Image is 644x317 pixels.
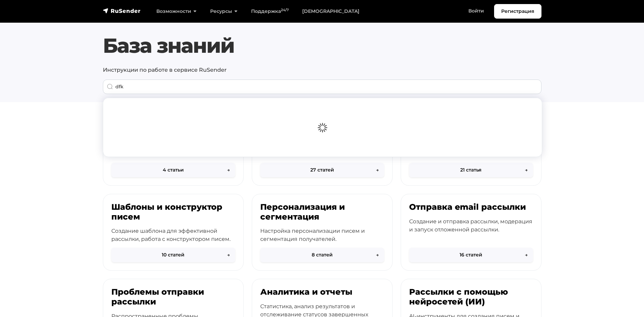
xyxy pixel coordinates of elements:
a: Шаблоны и конструктор писем Создание шаблона для эффективной рассылки, работа с конструктором пис... [103,194,244,271]
a: Отправка email рассылки Создание и отправка рассылки, модерация и запуск отложенной рассылки. 16 ... [401,194,541,271]
p: Создание и отправка рассылки, модерация и запуск отложенной рассылки. [409,218,533,234]
a: Поддержка24/7 [244,4,295,18]
button: 21 статья→ [409,163,533,177]
a: Регистрация [494,4,541,19]
p: Настройка персонализации писем и сегментация получателей. [260,227,384,243]
span: → [525,166,528,174]
a: Ресурсы [203,4,244,18]
button: 4 статьи→ [111,163,235,177]
span: → [525,251,528,258]
input: When autocomplete results are available use up and down arrows to review and enter to go to the d... [103,80,541,94]
h3: Шаблоны и конструктор писем [111,202,235,222]
span: → [376,251,379,258]
a: Возможности [150,4,203,18]
a: [DEMOGRAPHIC_DATA] [295,4,366,18]
a: Персонализация и сегментация Настройка персонализации писем и сегментация получателей. 8 статей→ [252,194,393,271]
img: Поиск [107,84,113,90]
span: → [227,251,230,258]
h3: Персонализация и сегментация [260,202,384,222]
span: → [227,166,230,174]
h3: Проблемы отправки рассылки [111,287,235,307]
h3: Аналитика и отчеты [260,287,384,297]
span: → [376,166,379,174]
h3: Отправка email рассылки [409,202,533,212]
img: RuSender [103,7,141,14]
h1: База знаний [103,33,541,58]
h3: Рассылки с помощью нейросетей (ИИ) [409,287,533,307]
a: Войти [462,4,491,18]
button: 10 статей→ [111,248,235,262]
p: Инструкции по работе в сервисе RuSender [103,66,541,74]
p: Создание шаблона для эффективной рассылки, работа с конструктором писем. [111,227,235,243]
button: 27 статей→ [260,163,384,177]
button: 8 статей→ [260,248,384,262]
button: 16 статей→ [409,248,533,262]
sup: 24/7 [281,8,289,12]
